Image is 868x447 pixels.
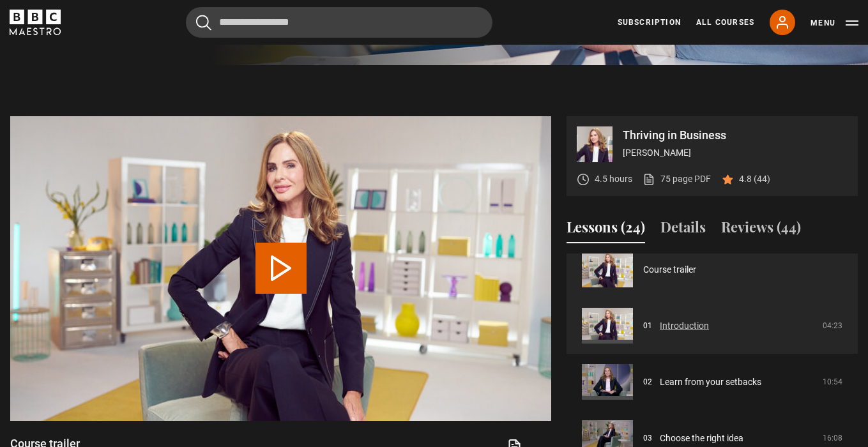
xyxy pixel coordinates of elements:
button: Play Video [255,243,307,294]
p: 4.5 hours [595,172,632,186]
a: Introduction [660,319,709,333]
button: Details [660,216,706,243]
p: Thriving in Business [623,130,848,141]
video-js: Video Player [10,116,551,420]
a: Choose the right idea [660,432,743,445]
button: Toggle navigation [811,17,858,29]
p: [PERSON_NAME] [623,146,848,160]
button: Submit the search query [196,15,211,31]
svg: BBC Maestro [10,10,61,35]
a: Subscription [618,17,681,28]
a: 75 page PDF [643,172,711,186]
button: Lessons (24) [567,216,645,243]
p: 4.8 (44) [739,172,770,186]
button: Reviews (44) [721,216,801,243]
input: Search [186,7,492,38]
a: Learn from your setbacks [660,375,761,389]
a: All Courses [696,17,754,28]
a: Course trailer [643,263,696,277]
